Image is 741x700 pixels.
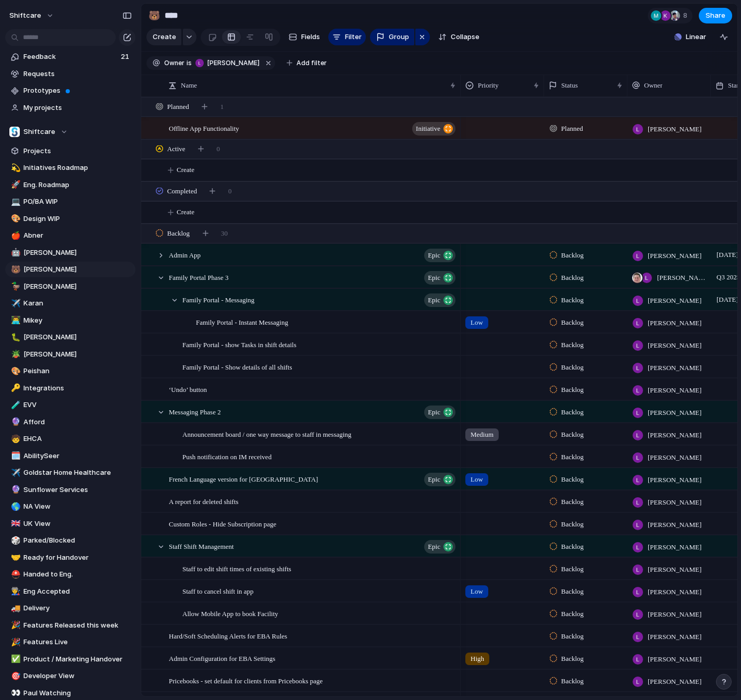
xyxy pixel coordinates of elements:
[121,52,131,62] span: 21
[169,518,276,530] span: Custom Roles - Hide Subscription page
[11,433,18,445] div: 🧒
[424,406,455,419] button: Epic
[23,315,132,326] span: Mikey
[5,668,135,684] a: 🎯Developer View
[9,214,20,224] button: 🎨
[23,349,132,360] span: [PERSON_NAME]
[5,296,135,311] a: ✈️Karan
[5,313,135,328] div: 👨‍💻Mikey
[5,634,135,650] a: 🎉Features Live
[177,165,194,175] span: Create
[23,103,132,113] span: My projects
[167,144,186,154] span: Active
[11,535,18,547] div: 🎲
[561,631,584,642] span: Backlog
[169,495,239,507] span: A report for deleted shifts
[428,248,440,263] span: Epic
[169,271,228,283] span: Family Portal Phase 3
[648,520,701,530] span: [PERSON_NAME]
[5,245,135,261] a: 🤖[PERSON_NAME]
[5,600,135,616] a: 🚚Delivery
[5,465,135,481] a: ✈️Goldstar Home Healthcare
[424,249,455,262] button: Epic
[23,214,132,224] span: Design WIP
[23,603,132,613] span: Delivery
[416,121,440,136] span: initiative
[217,144,220,154] span: 0
[9,10,41,21] span: shiftcare
[5,347,135,362] a: 🪴[PERSON_NAME]
[648,251,701,261] span: [PERSON_NAME]
[9,383,20,394] button: 🔑
[5,550,135,566] div: 🤝Ready for Handover
[23,552,132,563] span: Ready for Handover
[23,451,132,461] span: AbilitySeer
[9,620,20,631] button: 🎉
[561,124,583,134] span: Planned
[9,671,20,681] button: 🎯
[9,485,20,495] button: 🔮
[471,317,483,328] span: Low
[9,332,20,342] button: 🐛
[5,414,135,430] a: 🔮Afford
[478,80,499,91] span: Priority
[424,271,455,285] button: Epic
[11,569,18,581] div: ⛑️
[23,519,132,529] span: UK View
[9,603,20,613] button: 🚚
[23,332,132,342] span: [PERSON_NAME]
[5,83,135,99] a: Prototypes
[370,29,414,45] button: Group
[9,552,20,563] button: 🤝
[11,382,18,394] div: 🔑
[9,315,20,326] button: 👨‍💻
[169,674,323,686] span: Pricebooks - set default for clients from Pricebooks page
[648,475,701,485] span: [PERSON_NAME]
[5,482,135,498] div: 🔮Sunflower Services
[5,124,135,140] button: Shiftcare
[9,366,20,376] button: 🎨
[5,584,135,599] a: 👨‍🏭Eng Accepted
[9,586,20,597] button: 👨‍🏭
[561,474,584,485] span: Backlog
[5,533,135,548] a: 🎲Parked/Blocked
[11,399,18,411] div: 🧪
[5,49,135,65] a: Feedback21
[9,163,20,173] button: 💫
[11,585,18,597] div: 👨‍🏭
[561,452,584,462] span: Backlog
[23,264,132,275] span: [PERSON_NAME]
[5,279,135,294] a: 🦆[PERSON_NAME]
[648,542,701,552] span: [PERSON_NAME]
[471,429,493,440] span: Medium
[23,434,132,444] span: EHCA
[23,637,132,647] span: Features Live
[11,653,18,665] div: ✅
[11,348,18,360] div: 🪴
[23,468,132,478] span: Goldstar Home Healthcare
[169,383,207,395] span: ‘Undo’ button
[23,485,132,495] span: Sunflower Services
[5,516,135,532] div: 🇬🇧UK View
[389,32,409,42] span: Group
[146,7,163,24] button: 🐻
[5,262,135,277] a: 🐻[PERSON_NAME]
[11,501,18,513] div: 🌎
[11,450,18,462] div: 🗓️
[561,80,578,91] span: Status
[648,497,701,508] span: [PERSON_NAME]
[220,102,224,112] span: 1
[5,567,135,582] a: ⛑️Handed to Eng.
[23,671,132,681] span: Developer View
[648,587,701,597] span: [PERSON_NAME]
[5,499,135,514] a: 🌎NA View
[9,298,20,309] button: ✈️
[5,160,135,176] a: 💫Initiatives Roadmap
[297,58,327,68] span: Add filter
